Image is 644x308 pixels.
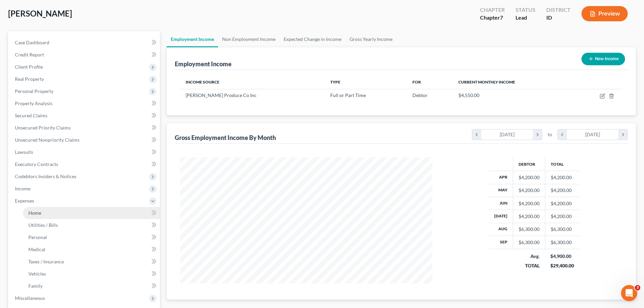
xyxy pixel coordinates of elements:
div: Chapter [480,14,505,22]
i: chevron_right [533,129,542,140]
span: Utilities / Bills [28,222,58,228]
a: Secured Claims [9,110,160,122]
span: Lawsuits [15,149,33,155]
a: Utilities / Bills [23,219,160,231]
span: $4,550.00 [458,92,479,98]
span: Miscellaneous [15,295,45,301]
th: Debtor [513,157,545,171]
span: Debtor [412,92,428,98]
a: Home [23,207,160,219]
td: $4,200.00 [545,184,579,197]
span: Home [28,210,41,216]
div: $4,200.00 [519,213,540,220]
a: Unsecured Priority Claims [9,122,160,134]
span: Unsecured Priority Claims [15,125,71,131]
a: Non Employment Income [218,31,280,47]
td: $4,200.00 [545,171,579,184]
a: Vehicles [23,268,160,280]
span: Family [28,283,43,289]
span: Expenses [15,198,34,204]
i: chevron_left [558,129,567,140]
th: Total [545,157,579,171]
span: Type [330,79,340,85]
td: $6,300.00 [545,236,579,249]
div: $6,300.00 [519,239,540,246]
td: $4,200.00 [545,197,579,210]
div: ID [546,14,571,22]
a: Executory Contracts [9,158,160,170]
span: Medical [28,246,45,252]
a: Taxes / Insurance [23,256,160,268]
th: Aug [489,223,513,236]
span: [PERSON_NAME] Produce Co Inc [186,92,257,98]
span: Case Dashboard [15,40,49,45]
span: Income Source [186,79,219,85]
div: $4,200.00 [519,174,540,181]
th: [DATE] [489,210,513,223]
div: $4,900.00 [550,253,574,260]
span: Taxes / Insurance [28,259,64,264]
span: Unsecured Nonpriority Claims [15,137,79,143]
a: Unsecured Nonpriority Claims [9,134,160,146]
iframe: Intercom live chat [621,285,637,301]
div: [DATE] [481,129,533,140]
i: chevron_right [618,129,627,140]
div: $29,400.00 [550,262,574,269]
a: Employment Income [167,31,218,47]
th: Sep [489,236,513,249]
div: $4,200.00 [519,187,540,194]
i: chevron_left [472,129,481,140]
span: Current Monthly Income [458,79,515,85]
th: Apr [489,171,513,184]
div: TOTAL [518,262,540,269]
span: Codebtors Insiders & Notices [15,173,76,179]
div: Employment Income [175,60,232,68]
span: Secured Claims [15,113,47,118]
a: Personal [23,231,160,243]
th: May [489,184,513,197]
div: Lead [516,14,535,22]
div: $4,200.00 [519,200,540,207]
span: For [412,79,421,85]
span: Credit Report [15,52,44,57]
a: Family [23,280,160,292]
a: Expected Change in Income [280,31,345,47]
a: Gross Yearly Income [345,31,397,47]
a: Lawsuits [9,146,160,158]
a: Credit Report [9,49,160,61]
div: District [546,6,571,14]
span: Vehicles [28,271,46,277]
span: Real Property [15,76,44,82]
span: to [548,131,552,138]
button: Preview [581,6,628,21]
span: Full or Part Time [330,92,366,98]
td: $4,200.00 [545,210,579,223]
td: $6,300.00 [545,223,579,236]
div: Chapter [480,6,505,14]
a: Property Analysis [9,97,160,110]
div: Avg. [518,253,540,260]
div: $6,300.00 [519,226,540,233]
span: 3 [635,285,640,290]
div: Status [516,6,535,14]
a: Case Dashboard [9,37,160,49]
span: Income [15,186,30,191]
div: Gross Employment Income By Month [175,134,276,142]
span: Executory Contracts [15,161,58,167]
a: Medical [23,243,160,256]
th: Jun [489,197,513,210]
span: [PERSON_NAME] [8,8,72,18]
button: New Income [581,53,625,65]
span: Personal [28,234,47,240]
span: Property Analysis [15,100,52,106]
span: 7 [500,14,503,21]
span: Client Profile [15,64,43,70]
span: Personal Property [15,88,53,94]
div: [DATE] [567,129,619,140]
